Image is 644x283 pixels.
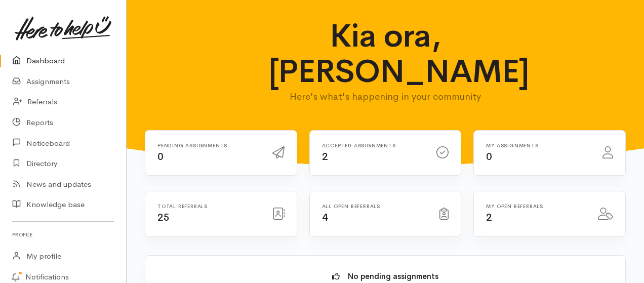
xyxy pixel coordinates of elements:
[157,204,260,209] h6: Total referrals
[268,18,503,90] h1: Kia ora, [PERSON_NAME]
[322,204,428,209] h6: All open referrals
[348,271,438,281] b: No pending assignments
[322,150,328,163] span: 2
[486,143,590,148] h6: My assignments
[486,150,492,163] span: 0
[12,228,114,241] h6: Profile
[486,211,492,224] span: 2
[486,204,586,209] h6: My open referrals
[157,143,260,148] h6: Pending assignments
[322,211,328,224] span: 4
[322,143,425,148] h6: Accepted assignments
[157,211,169,224] span: 25
[157,150,164,163] span: 0
[268,90,503,104] p: Here's what's happening in your community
